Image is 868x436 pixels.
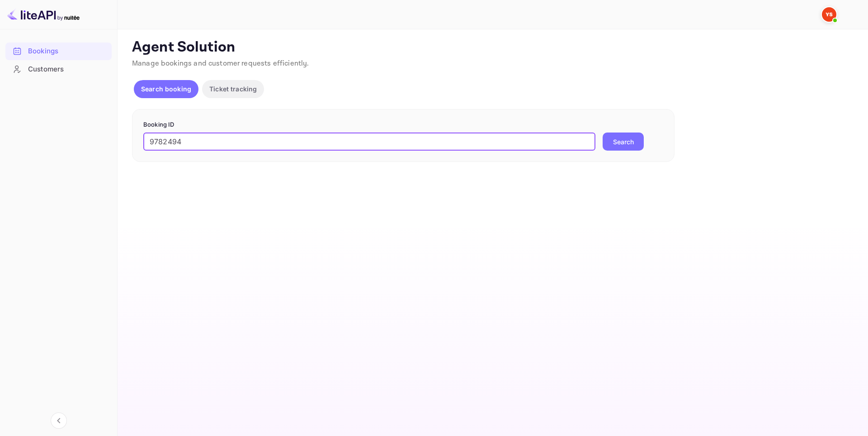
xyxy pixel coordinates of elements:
a: Bookings [5,43,112,59]
button: Search [603,133,644,151]
img: LiteAPI logo [7,7,80,22]
div: Bookings [28,46,107,57]
div: Customers [28,64,107,75]
span: Manage bookings and customer requests efficiently. [132,59,309,68]
p: Search booking [141,84,191,94]
input: Enter Booking ID (e.g., 63782194) [143,133,595,151]
p: Booking ID [143,120,663,129]
p: Agent Solution [132,38,852,57]
button: Collapse navigation [51,412,67,429]
div: Customers [5,61,112,78]
div: Bookings [5,43,112,60]
a: Customers [5,61,112,77]
p: Ticket tracking [209,84,257,94]
img: Yandex Support [822,7,836,22]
